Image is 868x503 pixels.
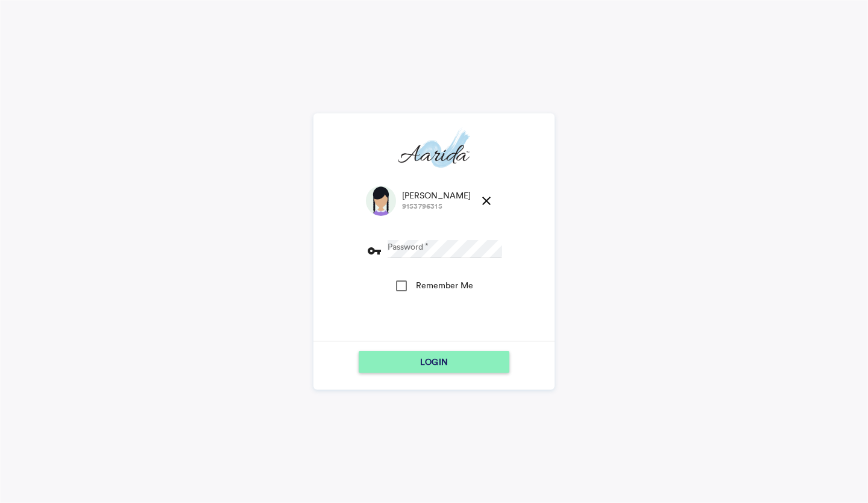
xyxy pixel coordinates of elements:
button: close [474,189,498,213]
span: [PERSON_NAME] [402,189,471,201]
span: LOGIN [420,351,448,373]
md-checkbox: Remember Me [394,273,473,302]
img: aarida-optimized.png [398,127,470,172]
md-icon: vpn_key [367,244,382,258]
md-icon: close [479,194,494,208]
img: default.png [366,186,396,216]
span: 9153796315 [402,201,471,212]
div: Remember Me [416,279,473,291]
button: LOGIN [359,351,509,373]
